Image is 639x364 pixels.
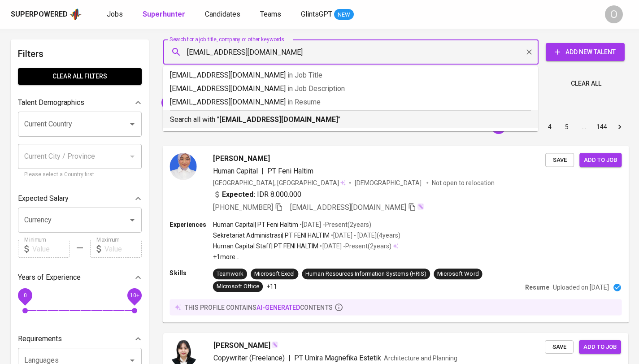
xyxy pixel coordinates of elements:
button: Add to job [579,340,621,354]
p: • [DATE] - [DATE] ( 4 years ) [330,231,400,240]
p: Search all with " " [170,114,531,125]
span: | [288,353,291,364]
span: [PERSON_NAME] [213,340,270,351]
a: GlintsGPT NEW [301,9,354,20]
span: NEW [334,10,354,19]
button: Go to next page [613,120,627,134]
span: | [261,165,264,176]
p: [EMAIL_ADDRESS][DOMAIN_NAME] [170,83,531,94]
span: Candidates [205,10,240,18]
span: Clear All [571,78,601,89]
nav: pagination navigation [473,120,628,134]
p: Not open to relocation [432,178,494,187]
p: Experiences [170,220,213,229]
span: in Resume [287,98,321,106]
span: AI-generated [256,303,300,311]
span: [EMAIL_ADDRESS][DOMAIN_NAME] [290,203,406,211]
button: Clear [523,46,535,58]
b: [EMAIL_ADDRESS][DOMAIN_NAME] [219,115,338,124]
div: Expected Salary [18,190,142,208]
p: this profile contains contents [185,303,333,312]
div: IDR 8.000.000 [213,189,302,199]
span: Add to job [583,342,617,352]
div: Microsoft Word [437,270,478,278]
p: Skills [170,269,213,277]
span: Architecture and Planning [384,355,457,362]
a: Candidates [205,9,242,20]
span: Add to job [584,155,617,165]
span: Clear All filters [25,71,135,82]
p: Uploaded on [DATE] [553,283,609,292]
span: Jobs [107,10,123,18]
div: Requirements [18,330,142,348]
div: [PERSON_NAME] [161,95,226,110]
p: [EMAIL_ADDRESS][DOMAIN_NAME] [170,70,531,81]
span: in Job Description [287,84,345,93]
span: PT Umira Magnefika Estetik [294,354,381,362]
div: Years of Experience [18,269,142,286]
div: Human Resources Information Systems (HRIS) [305,270,426,278]
button: Add to job [579,153,622,167]
p: Requirements [18,334,62,344]
span: Human Capital [213,166,258,175]
button: Go to page 5 [560,120,574,134]
span: 10+ [130,292,139,299]
b: Superhunter [143,10,185,18]
span: GlintsGPT [301,10,332,18]
input: Value [32,240,70,258]
span: Teams [260,10,281,18]
div: [GEOGRAPHIC_DATA], [GEOGRAPHIC_DATA] [213,178,346,187]
a: Superpoweredapp logo [11,8,82,21]
span: [PERSON_NAME] [213,153,270,164]
p: Please select a Country first [24,170,135,179]
input: Value [104,240,142,258]
span: 0 [23,292,26,299]
span: Save [549,342,569,352]
div: Microsoft Office [217,282,259,291]
img: 0c42ca0fa6d82f14044403793cc5ca18.jpeg [170,153,196,180]
p: Talent Demographics [18,97,84,108]
span: Save [550,155,569,165]
span: Add New Talent [553,47,617,58]
button: Open [126,118,139,130]
img: magic_wand.svg [271,341,278,348]
span: PT Feni Haltim [267,166,313,175]
span: [PHONE_NUMBER] [213,203,273,211]
p: +11 [266,282,277,291]
div: Superpowered [11,9,68,20]
div: Teamwork [217,270,243,278]
div: O [605,5,623,23]
div: … [577,122,591,131]
img: magic_wand.svg [417,203,424,210]
img: app logo [70,8,82,21]
button: Go to page 144 [594,120,610,134]
a: Superhunter [143,9,187,20]
p: • [DATE] - Present ( 2 years ) [318,242,391,251]
span: [DEMOGRAPHIC_DATA] [355,178,423,187]
div: Talent Demographics [18,94,142,112]
button: Clear All [567,75,605,92]
p: +1 more ... [213,252,400,261]
button: Clear All filters [18,68,142,85]
span: Copywriter (Freelance) [213,354,285,362]
div: Microsoft Excel [254,270,295,278]
button: Open [126,214,139,226]
p: Years of Experience [18,272,81,283]
button: Save [545,153,574,167]
p: Human Capital Staff | PT FENI HALTIM [213,242,319,251]
button: Save [545,340,574,354]
h6: Filters [18,47,142,61]
p: Human Capital | PT Feni Haltim [213,220,299,229]
b: Expected: [222,189,255,199]
button: Go to page 4 [543,120,557,134]
a: Jobs [107,9,125,20]
button: Add New Talent [546,43,625,61]
p: Expected Salary [18,193,69,204]
p: Resume [525,283,549,292]
p: • [DATE] - Present ( 2 years ) [298,220,371,229]
span: in Job Title [287,71,322,79]
p: [EMAIL_ADDRESS][DOMAIN_NAME] [170,97,531,108]
a: Teams [260,9,283,20]
span: [PERSON_NAME] [161,98,217,107]
p: Sekretariat Administrasi | PT FENI HALTIM [213,231,330,240]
